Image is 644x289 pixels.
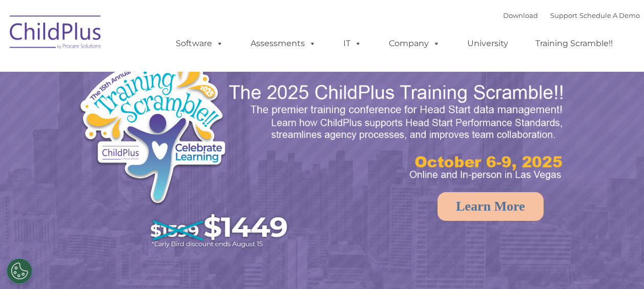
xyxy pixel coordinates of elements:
a: Learn More [438,192,544,221]
font: | [503,11,640,19]
a: Assessments [240,33,326,54]
a: Software [165,33,234,54]
button: Cookies Settings [7,258,32,284]
a: University [457,33,518,54]
img: ChildPlus by Procare Solutions [5,8,107,59]
a: Company [379,33,450,54]
a: Download [503,11,538,19]
a: Schedule A Demo [579,11,640,19]
a: Support [550,11,577,19]
a: Training Scramble!! [525,33,623,54]
a: IT [333,33,372,54]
